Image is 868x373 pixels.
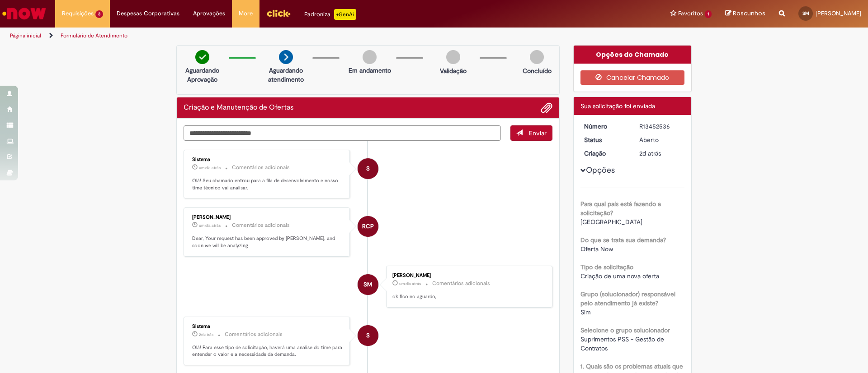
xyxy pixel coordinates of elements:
[192,177,343,191] p: Olá! Seu chamado entrou para a fila de desenvolvimento e nosso time técnico vai analisar.
[117,9,179,18] span: Despesas Corporativas
[580,308,591,316] span: Sim
[358,216,378,237] div: Rafael Cunha Passos
[232,164,290,171] small: Comentários adicionais
[577,135,633,144] dt: Status
[180,66,224,84] p: Aguardando Aprovação
[363,50,377,64] img: img-circle-grey.png
[399,281,421,286] span: um dia atrás
[192,344,343,358] p: Olá! Para esse tipo de solicitação, haverá uma análise do time para entender o valor e a necessid...
[192,215,343,220] div: [PERSON_NAME]
[580,245,613,253] span: Oferta Now
[392,273,543,278] div: [PERSON_NAME]
[639,149,661,157] span: 2d atrás
[510,125,552,141] button: Enviar
[577,149,633,158] dt: Criação
[530,50,544,64] img: img-circle-grey.png
[580,200,661,217] b: Para qual país está fazendo a solicitação?
[440,66,467,75] p: Validação
[523,66,552,75] p: Concluído
[392,293,543,300] p: ok fico no aguardo,
[363,274,372,295] span: SM
[802,10,809,16] span: SM
[580,272,659,280] span: Criação de uma nova oferta
[239,9,253,18] span: More
[577,122,633,131] dt: Número
[725,9,765,18] a: Rascunhos
[399,281,421,286] time: 27/08/2025 16:28:19
[195,50,209,64] img: check-circle-green.png
[580,70,685,85] button: Cancelar Chamado
[232,221,290,229] small: Comentários adicionais
[192,235,343,249] p: Dear, Your request has been approved by [PERSON_NAME], and soon we will be analyzing
[541,102,552,114] button: Adicionar anexos
[816,9,861,17] span: [PERSON_NAME]
[184,104,293,112] h2: Criação e Manutenção de Ofertas Histórico de tíquete
[199,223,221,228] span: um dia atrás
[192,324,343,329] div: Sistema
[733,9,765,18] span: Rascunhos
[199,165,221,170] time: 27/08/2025 19:15:20
[279,50,293,64] img: arrow-next.png
[366,325,370,346] span: S
[580,102,655,110] span: Sua solicitação foi enviada
[432,280,490,287] small: Comentários adicionais
[580,263,633,271] b: Tipo de solicitação
[61,32,127,39] a: Formulário de Atendimento
[358,274,378,295] div: Siumara Santos Moura
[366,158,370,180] span: S
[7,28,572,44] ul: Trilhas de página
[266,6,291,20] img: click_logo_yellow_360x200.png
[62,9,94,18] span: Requisições
[639,135,681,144] div: Aberto
[199,165,221,170] span: um dia atrás
[678,9,703,18] span: Favoritos
[193,9,225,18] span: Aprovações
[446,50,460,64] img: img-circle-grey.png
[639,149,681,158] div: 27/08/2025 13:49:02
[639,122,681,131] div: R13452536
[529,129,547,137] span: Enviar
[184,125,501,141] textarea: Digite sua mensagem aqui...
[580,218,642,226] span: [GEOGRAPHIC_DATA]
[580,290,675,307] b: Grupo (solucionador) responsável pelo atendimento já existe?
[639,149,661,157] time: 27/08/2025 13:49:02
[580,326,670,334] b: Selecione o grupo solucionador
[199,223,221,228] time: 27/08/2025 19:15:16
[199,332,213,337] span: 2d atrás
[349,66,391,75] p: Em andamento
[1,5,47,23] img: ServiceNow
[10,32,41,39] a: Página inicial
[225,331,283,338] small: Comentários adicionais
[580,335,666,352] span: Suprimentos PSS - Gestão de Contratos
[304,9,356,20] div: Padroniza
[334,9,356,20] p: +GenAi
[199,332,213,337] time: 27/08/2025 13:49:04
[362,216,374,237] span: RCP
[192,157,343,162] div: Sistema
[580,236,666,244] b: Do que se trata sua demanda?
[358,158,378,179] div: System
[95,10,103,18] span: 3
[264,66,308,84] p: Aguardando atendimento
[358,325,378,346] div: System
[574,46,692,64] div: Opções do Chamado
[705,10,712,18] span: 1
